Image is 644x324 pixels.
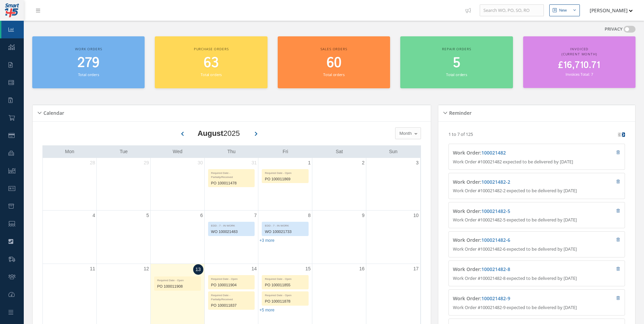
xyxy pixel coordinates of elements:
[32,36,145,88] a: Work orders 279 Total orders
[75,47,102,51] span: Work orders
[250,264,258,274] a: August 14, 2025
[307,158,312,168] a: August 1, 2025
[558,59,600,72] span: £16,710.71
[262,222,308,228] div: EDD - 7 - IN WORK
[226,147,237,156] a: Thursday
[208,292,255,302] div: Required Date - Partially/Received
[154,283,201,290] div: PO 100011908
[262,175,308,183] div: PO 100011869
[480,266,510,272] span: :
[605,26,623,33] label: PRIVACY
[442,47,471,51] span: Repair orders
[250,158,258,168] a: July 31, 2025
[208,228,255,236] div: WO 100021483
[453,246,620,253] p: Work Order #100021482-6 expected to be delivered by [DATE]
[388,147,399,156] a: Sunday
[453,53,460,73] span: 5
[78,72,99,77] small: Total orders
[155,36,267,88] a: Purchase orders 63 Total orders
[480,4,544,17] input: Search WO, PO, SO, RO
[208,302,255,309] div: PO 100011837
[142,264,150,274] a: August 12, 2025
[201,72,222,77] small: Total orders
[278,36,390,88] a: Sales orders 60 Total orders
[262,169,308,175] div: Required Date - Open
[566,72,593,77] small: Invoices Total: 7
[570,47,588,51] span: Invoiced
[559,7,567,13] div: New
[208,169,255,179] div: Required Date - Partially/Received
[91,211,96,220] a: August 4, 2025
[323,72,344,77] small: Total orders
[453,304,620,311] p: Work Order #100021482-9 expected to be delivered by [DATE]
[481,179,510,185] a: 100021482-2
[453,150,576,156] h4: Work Order
[204,53,219,73] span: 63
[97,158,151,211] td: July 29, 2025
[361,211,366,220] a: August 9, 2025
[259,238,274,243] a: Show 3 more events
[262,292,308,298] div: Required Date - Open
[583,4,633,17] button: [PERSON_NAME]
[97,210,151,264] td: August 5, 2025
[259,308,274,312] a: Show 5 more events
[145,211,150,220] a: August 5, 2025
[480,208,510,214] span: :
[480,149,506,156] span: :
[208,275,255,281] div: Required Date - Open
[334,147,344,156] a: Saturday
[43,210,97,264] td: August 4, 2025
[481,149,506,156] a: 100021482
[262,275,308,281] div: Required Date - Open
[258,210,312,264] td: August 8, 2025
[412,211,420,220] a: August 10, 2025
[89,264,97,274] a: August 11, 2025
[312,158,366,211] td: August 2, 2025
[312,210,366,264] td: August 9, 2025
[453,296,576,302] h4: Work Order
[208,281,255,289] div: PO 100011904
[361,158,366,168] a: August 2, 2025
[523,36,636,88] a: Invoiced (Current Month) £16,710.71 Invoices Total: 7
[43,158,97,211] td: July 28, 2025
[480,237,510,243] span: :
[366,210,420,264] td: August 10, 2025
[327,53,342,73] span: 60
[358,264,366,274] a: August 16, 2025
[258,158,312,211] td: August 1, 2025
[453,187,620,194] p: Work Order #100021482-2 expected to be delivered by [DATE]
[307,211,312,220] a: August 8, 2025
[262,298,308,305] div: PO 100011878
[453,159,620,165] p: Work Order #100021482 expected to be delivered by [DATE]
[480,295,510,302] span: :
[481,208,510,214] a: 100021482-5
[5,3,19,17] img: smart145-logo-small.png
[453,217,620,223] p: Work Order #100021482-5 expected to be delivered by [DATE]
[481,266,510,272] a: 100021482-8
[415,158,420,168] a: August 3, 2025
[208,179,255,187] div: PO 100011478
[150,158,204,211] td: July 30, 2025
[446,72,467,77] small: Total orders
[194,47,229,51] span: Purchase orders
[480,179,510,185] span: :
[400,36,513,88] a: Repair orders 5 Total orders
[64,147,76,156] a: Monday
[154,277,201,283] div: Required Date - Open
[204,210,258,264] td: August 7, 2025
[253,211,258,220] a: August 7, 2025
[198,128,240,139] div: 2025
[562,52,597,56] span: (Current Month)
[281,147,289,156] a: Friday
[262,281,308,289] div: PO 100011855
[196,158,204,168] a: July 30, 2025
[549,4,580,16] button: New
[198,129,223,138] b: August
[304,264,312,274] a: August 15, 2025
[481,237,510,243] a: 100021482-6
[447,108,472,116] h5: Reminder
[118,147,129,156] a: Tuesday
[412,264,420,274] a: August 17, 2025
[448,131,473,137] p: 1 to 7 of 125
[366,158,420,211] td: August 3, 2025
